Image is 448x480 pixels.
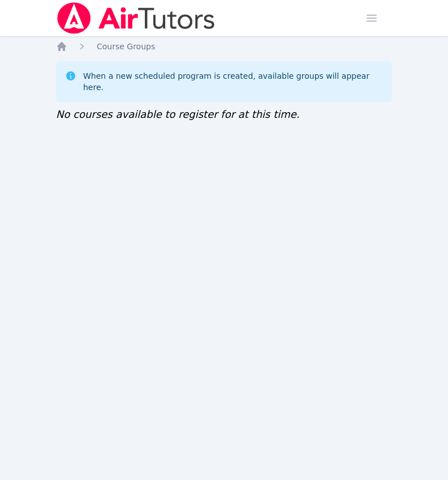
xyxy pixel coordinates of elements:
[83,70,383,93] div: When a new scheduled program is created, available groups will appear here.
[56,2,216,34] img: Air Tutors
[97,41,155,52] a: Course Groups
[97,42,155,51] span: Course Groups
[56,108,300,120] span: No courses available to register for at this time.
[56,41,392,52] nav: Breadcrumb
